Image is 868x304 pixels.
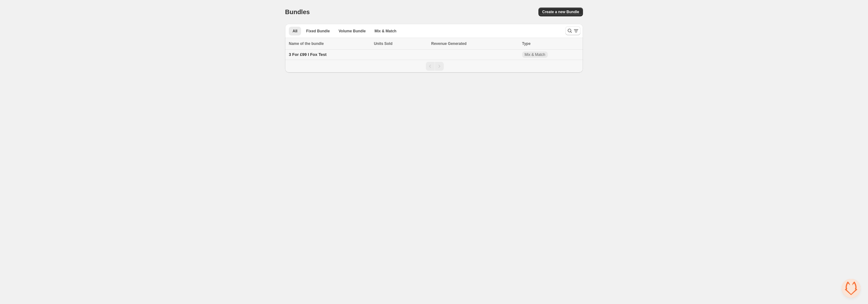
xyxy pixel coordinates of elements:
[431,41,473,47] button: Revenue Generated
[542,9,579,14] span: Create a new Bundle
[289,41,370,47] div: Name of the bundle
[306,29,330,34] span: Fixed Bundle
[522,41,579,47] div: Type
[285,8,310,16] h1: Bundles
[525,52,545,57] span: Mix & Match
[285,60,583,73] nav: Pagination
[289,52,326,57] span: 3 For £99 I Fox Test
[842,279,860,298] a: Open chat
[374,41,392,47] span: Units Sold
[374,41,399,47] button: Units Sold
[431,41,467,47] span: Revenue Generated
[538,8,583,16] button: Create a new Bundle
[293,29,297,34] span: All
[339,29,366,34] span: Volume Bundle
[565,26,580,35] button: Search and filter results
[374,29,396,34] span: Mix & Match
